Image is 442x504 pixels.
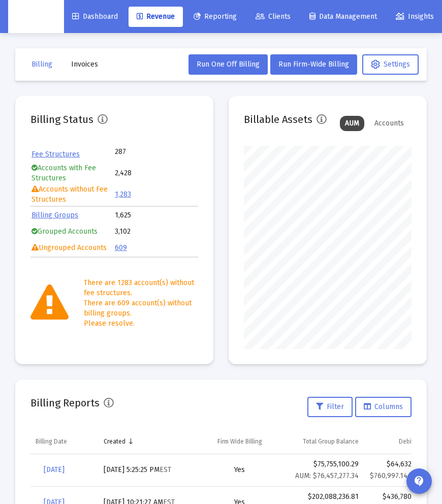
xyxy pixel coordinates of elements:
[364,402,403,411] span: Columns
[31,150,80,159] a: Fee Structures
[63,54,106,75] button: Invoices
[316,402,344,411] span: Filter
[369,492,421,502] div: $436,780.87
[370,471,421,480] small: $760,997.14 p.a.
[307,397,353,417] button: Filter
[115,208,197,223] td: 1,625
[278,60,349,69] span: Run Firm-Wide Billing
[369,459,421,469] div: $64,632.30
[30,429,99,454] td: Column Billing Date
[286,459,359,481] div: $75,755,100.29
[160,465,171,474] small: EST
[244,111,312,128] h2: Billable Assets
[197,60,260,69] span: Run One Off Billing
[301,7,385,27] a: Data Management
[270,54,357,75] button: Run Firm-Wide Billing
[36,437,67,446] div: Billing Date
[115,190,131,199] a: 1,283
[31,184,114,205] td: Accounts without Fee Structures
[295,471,359,480] small: AUM: $76,457,277.34
[104,465,194,475] div: [DATE] 5:25:25 PM
[115,243,127,252] a: 609
[36,460,73,480] a: [DATE]
[104,437,125,446] div: Created
[185,7,245,27] a: Reporting
[217,437,262,446] div: Firm Wide Billing
[396,12,434,21] span: Insights
[388,7,442,27] a: Insights
[23,54,60,75] button: Billing
[71,60,98,69] span: Invoices
[72,12,118,21] span: Dashboard
[194,12,237,21] span: Reporting
[31,240,114,256] td: Ungrouped Accounts
[30,395,100,411] h2: Billing Reports
[84,298,198,319] div: There are 609 account(s) without billing groups.
[30,111,93,128] h2: Billing Status
[355,397,412,417] button: Columns
[44,465,65,474] span: [DATE]
[371,60,410,69] span: Settings
[115,163,197,183] td: 2,428
[204,465,275,475] div: Yes
[362,54,419,75] button: Settings
[369,116,409,131] div: Accounts
[188,54,268,75] button: Run One Off Billing
[99,429,199,454] td: Column Created
[84,319,198,329] div: Please resolve.
[84,278,198,298] div: There are 1283 account(s) without fee structures.
[129,7,183,27] a: Revenue
[199,429,280,454] td: Column Firm Wide Billing
[309,12,377,21] span: Data Management
[16,7,56,27] img: Dashboard
[340,116,364,131] div: AUM
[256,12,291,21] span: Clients
[31,211,78,219] a: Billing Groups
[115,224,197,239] td: 3,102
[31,163,114,183] td: Accounts with Fee Structures
[399,437,421,446] div: Debited
[303,437,359,446] div: Total Group Balance
[31,224,114,239] td: Grouped Accounts
[413,475,425,487] mat-icon: contact_support
[115,147,156,157] td: 287
[31,60,52,69] span: Billing
[364,429,426,454] td: Column Debited
[280,429,364,454] td: Column Total Group Balance
[64,7,126,27] a: Dashboard
[247,7,299,27] a: Clients
[137,12,175,21] span: Revenue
